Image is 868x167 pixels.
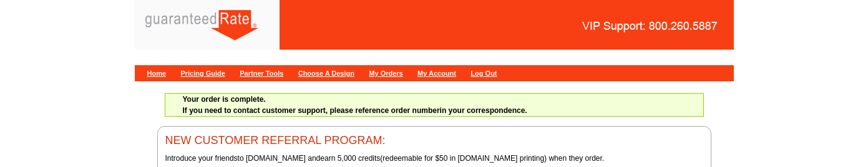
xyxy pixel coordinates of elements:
[471,70,497,77] a: Log Out
[165,153,703,164] p: to [DOMAIN_NAME] and (redeemable for $50 in [DOMAIN_NAME] printing) when they order.
[240,70,283,77] a: Partner Tools
[183,95,527,115] span: If you need to contact customer support, please reference order number in your correspondence.
[165,154,238,163] span: Introduce your friends
[165,134,703,148] h3: NEW CUSTOMER REFERRAL PROGRAM:
[147,70,167,77] a: Home
[298,70,354,77] a: Choose A Design
[320,154,380,163] span: earn 5,000 credits
[135,118,147,119] img: u
[417,70,456,77] a: My Account
[180,70,225,77] a: Pricing Guide
[369,70,402,77] a: My Orders
[183,95,266,104] strong: Your order is complete.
